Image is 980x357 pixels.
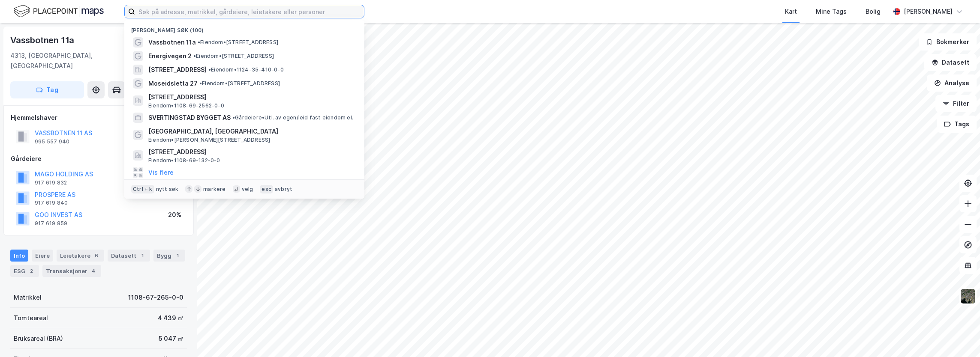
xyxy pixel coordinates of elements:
[35,138,69,145] div: 995 557 940
[193,53,196,59] span: •
[11,113,186,123] div: Hjemmelshaver
[148,92,354,102] span: [STREET_ADDRESS]
[42,265,101,277] div: Transaksjoner
[148,126,354,137] span: [GEOGRAPHIC_DATA], [GEOGRAPHIC_DATA]
[148,51,192,61] span: Energivegen 2
[92,251,101,260] div: 6
[148,113,231,123] span: SVERTINGSTAD BYGGET AS
[11,154,186,164] div: Gårdeiere
[10,51,141,71] div: 4313, [GEOGRAPHIC_DATA], [GEOGRAPHIC_DATA]
[153,250,185,262] div: Bygg
[148,137,270,143] span: Eiendom • [PERSON_NAME][STREET_ADDRESS]
[904,6,953,17] div: [PERSON_NAME]
[937,116,977,133] button: Tags
[866,6,881,17] div: Bolig
[260,185,273,193] div: esc
[14,313,48,323] div: Tomteareal
[148,102,224,109] span: Eiendom • 1108-69-2562-0-0
[158,313,183,323] div: 4 439 ㎡
[35,220,67,227] div: 917 619 859
[198,39,278,46] span: Eiendom • [STREET_ADDRESS]
[275,186,292,193] div: avbryt
[198,39,200,45] span: •
[35,199,68,206] div: 917 619 840
[242,186,253,193] div: velg
[203,186,225,193] div: markere
[89,267,98,275] div: 4
[10,265,39,277] div: ESG
[159,333,183,344] div: 5 047 ㎡
[14,4,104,19] img: logo.f888ab2527a4732fd821a326f86c7f29.svg
[128,292,183,303] div: 1108-67-265-0-0
[35,179,67,186] div: 917 619 832
[108,250,150,262] div: Datasett
[199,80,202,86] span: •
[199,80,280,87] span: Eiendom • [STREET_ADDRESS]
[10,33,76,47] div: Vassbotnen 11a
[919,33,977,51] button: Bokmerker
[232,114,353,121] span: Gårdeiere • Utl. av egen/leid fast eiendom el.
[32,250,53,262] div: Eiere
[14,333,63,344] div: Bruksareal (BRA)
[208,66,211,73] span: •
[57,250,104,262] div: Leietakere
[935,95,977,112] button: Filter
[148,37,196,48] span: Vassbotnen 11a
[168,210,181,220] div: 20%
[816,6,847,17] div: Mine Tags
[27,267,36,275] div: 2
[924,54,977,71] button: Datasett
[173,251,182,260] div: 1
[193,53,274,59] span: Eiendom • [STREET_ADDRESS]
[148,157,220,164] span: Eiendom • 1108-69-132-0-0
[156,186,179,193] div: nytt søk
[138,251,147,260] div: 1
[148,78,198,89] span: Moseidsletta 27
[937,316,980,357] iframe: Chat Widget
[232,114,235,121] span: •
[785,6,797,17] div: Kart
[148,167,174,178] button: Vis flere
[148,147,354,157] span: [STREET_ADDRESS]
[10,250,28,262] div: Info
[10,81,84,98] button: Tag
[135,5,364,18] input: Søk på adresse, matrikkel, gårdeiere, leietakere eller personer
[927,74,977,92] button: Analyse
[937,316,980,357] div: Kontrollprogram for chat
[14,292,42,303] div: Matrikkel
[124,20,364,36] div: [PERSON_NAME] søk (100)
[960,288,976,304] img: 9k=
[208,66,284,73] span: Eiendom • 1124-35-410-0-0
[148,65,207,75] span: [STREET_ADDRESS]
[131,185,154,193] div: Ctrl + k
